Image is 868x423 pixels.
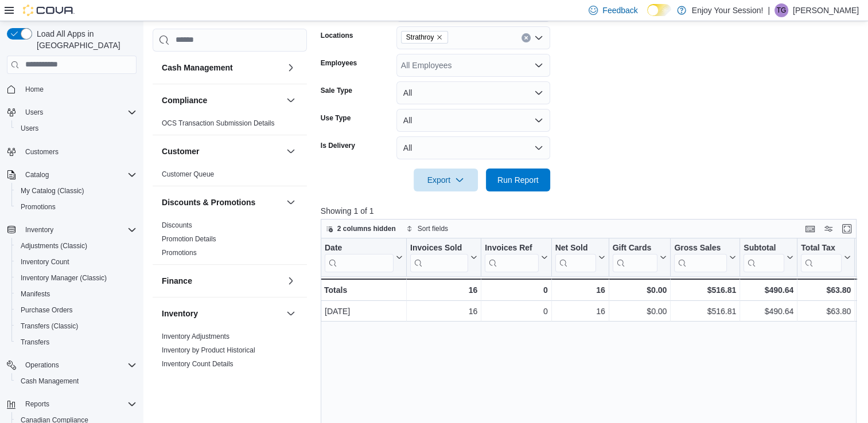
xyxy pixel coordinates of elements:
div: Net Sold [555,242,595,272]
button: Remove Strathroy from selection in this group [436,34,443,41]
button: Subtotal [744,242,793,272]
div: $0.00 [613,304,667,318]
button: Catalog [2,167,141,183]
div: 16 [410,283,477,297]
span: Users [16,122,137,135]
span: Users [21,124,38,133]
div: $490.64 [744,304,793,318]
p: Showing 1 of 1 [321,205,862,217]
h3: Finance [162,275,192,287]
a: Adjustments (Classic) [16,239,92,253]
button: Inventory [162,308,282,319]
a: Inventory Count Details [162,360,233,368]
button: Date [325,242,403,272]
span: Home [25,85,44,94]
span: Reports [25,399,49,409]
span: Promotions [162,248,197,257]
span: Promotions [21,202,56,211]
span: Inventory [21,223,137,237]
button: Promotions [11,199,141,215]
div: 0 [485,283,547,297]
button: All [396,136,550,159]
span: Load All Apps in [GEOGRAPHIC_DATA] [32,28,137,51]
span: My Catalog (Classic) [21,186,84,195]
button: Inventory Manager (Classic) [11,270,141,286]
button: Discounts & Promotions [162,197,282,208]
span: Users [21,105,137,119]
span: Purchase Orders [21,305,73,315]
span: Inventory Manager (Classic) [21,273,107,283]
button: Open list of options [534,61,543,70]
a: Customers [21,145,63,159]
a: Inventory Manager (Classic) [16,271,111,285]
a: Transfers (Classic) [16,319,83,333]
span: Customer Queue [162,170,214,179]
p: | [768,3,770,17]
span: Transfers (Classic) [16,319,137,333]
div: Subtotal [744,242,784,272]
span: Adjustments (Classic) [21,241,87,250]
button: Export [414,169,478,191]
span: Promotion Details [162,234,216,244]
span: Transfers [16,335,137,349]
button: Discounts & Promotions [284,195,298,209]
div: $516.81 [674,304,736,318]
button: All [396,81,550,104]
span: Promotions [16,200,137,214]
div: Gross Sales [674,242,727,272]
span: Run Report [497,174,539,186]
a: Cash Management [16,374,83,388]
div: Gift Cards [612,242,657,253]
a: Discounts [162,221,192,229]
span: Strathroy [406,32,434,43]
div: Total Tax [801,242,842,253]
button: Home [2,81,141,97]
div: Totals [324,283,403,297]
h3: Compliance [162,95,207,106]
button: Customers [2,143,141,160]
button: Compliance [284,93,298,107]
button: Inventory [21,223,58,237]
button: Gross Sales [674,242,736,272]
span: Inventory Adjustments [162,332,229,341]
button: Transfers [11,334,141,350]
span: 2 columns hidden [337,224,396,233]
span: My Catalog (Classic) [16,184,137,198]
p: [PERSON_NAME] [793,3,859,17]
div: $490.64 [744,283,793,297]
button: Finance [284,274,298,288]
a: My Catalog (Classic) [16,184,89,198]
button: Cash Management [162,62,282,73]
a: Promotions [16,200,60,214]
img: Cova [23,5,75,16]
button: Enter fullscreen [840,222,854,236]
button: Keyboard shortcuts [803,222,817,236]
a: Home [21,83,48,96]
span: Reports [21,397,137,411]
button: Invoices Ref [485,242,547,272]
button: Total Tax [801,242,851,272]
span: Feedback [602,5,637,16]
span: Transfers [21,338,49,347]
button: Sort fields [402,222,453,236]
span: OCS Transaction Submission Details [162,119,275,128]
span: Inventory Count Details [162,359,233,369]
button: My Catalog (Classic) [11,183,141,199]
div: Invoices Sold [410,242,468,272]
button: Clear input [521,33,531,42]
div: Gift Card Sales [612,242,657,272]
span: Sort fields [418,224,448,233]
button: Operations [2,357,141,373]
button: Operations [21,358,64,372]
button: 2 columns hidden [321,222,400,236]
div: Total Tax [801,242,842,272]
button: Manifests [11,286,141,302]
div: Invoices Sold [410,242,468,253]
span: Home [21,82,137,96]
div: Net Sold [555,242,595,253]
span: Inventory Count [21,257,69,267]
label: Sale Type [321,86,352,95]
span: Inventory by Product Historical [162,346,255,355]
span: Customers [21,144,137,159]
button: Cash Management [284,61,298,75]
